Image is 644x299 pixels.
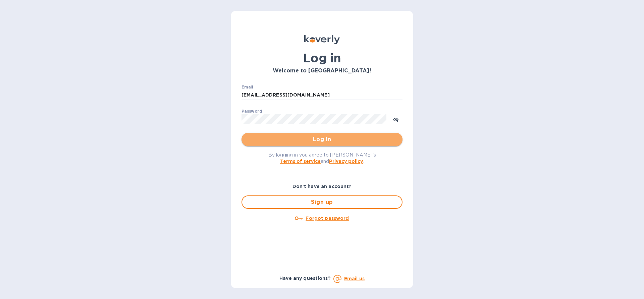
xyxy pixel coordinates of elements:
b: Have any questions? [279,276,331,281]
span: Log in [247,135,397,143]
u: Forgot password [306,216,349,221]
a: Privacy policy [329,159,363,164]
span: Sign up [248,198,396,206]
img: Koverly [304,35,340,44]
button: Sign up [241,195,402,209]
h3: Welcome to [GEOGRAPHIC_DATA]! [241,68,402,74]
label: Email [241,85,253,89]
label: Password [241,109,262,113]
input: Enter email address [241,90,402,100]
a: Terms of service [280,159,321,164]
b: Don't have an account? [292,184,352,189]
button: toggle password visibility [389,112,402,126]
h1: Log in [241,51,402,65]
a: Email us [344,276,365,281]
button: Log in [241,133,402,146]
span: By logging in you agree to [PERSON_NAME]'s and . [268,152,376,164]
